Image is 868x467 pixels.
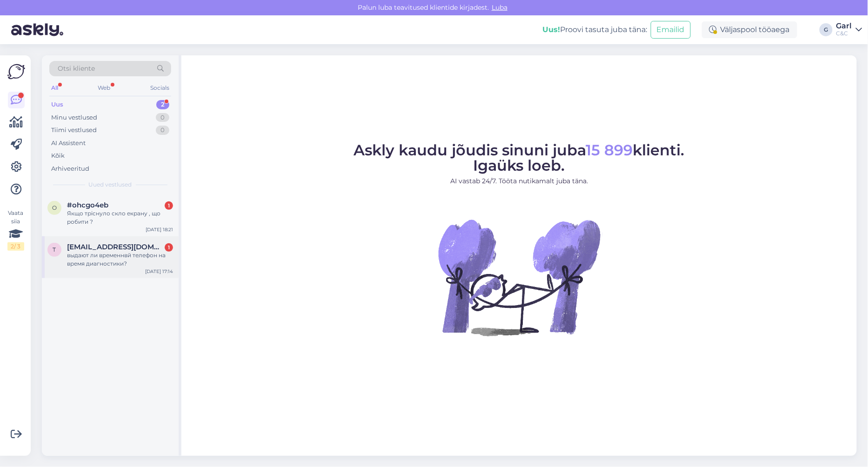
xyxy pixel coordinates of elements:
[836,22,852,30] div: Garl
[542,24,647,35] div: Proovi tasuta juba täna:
[651,21,691,39] button: Emailid
[58,64,95,73] span: Otsi kliente
[51,139,86,148] div: AI Assistent
[96,82,113,94] div: Web
[51,164,89,173] div: Arhiveeritud
[435,193,603,361] img: No Chat active
[51,113,97,122] div: Minu vestlused
[51,126,97,135] div: Tiimi vestlused
[51,151,65,160] div: Kõik
[7,63,25,80] img: Askly Logo
[489,3,510,12] span: Luba
[67,243,164,251] span: taisiasokologorski155@gmail.com
[52,204,57,211] span: o
[156,113,169,122] div: 0
[49,82,60,94] div: All
[67,201,108,209] span: #ohcgo4eb
[7,242,24,251] div: 2 / 3
[67,209,173,226] div: Якщо тріснуло скло екрану , що робити ?
[354,176,685,186] p: AI vastab 24/7. Tööta nutikamalt juba täna.
[542,25,560,34] b: Uus!
[156,126,169,135] div: 0
[354,141,685,174] span: Askly kaudu jõudis sinuni juba klienti. Igaüks loeb.
[7,209,24,251] div: Vaata siia
[146,226,173,233] div: [DATE] 18:21
[586,141,633,159] span: 15 899
[145,268,173,275] div: [DATE] 17:14
[53,246,56,253] span: t
[148,82,171,94] div: Socials
[165,243,173,252] div: 1
[702,21,797,38] div: Väljaspool tööaega
[156,100,169,109] div: 2
[89,180,132,189] span: Uued vestlused
[820,23,833,36] div: G
[836,22,862,37] a: GarlC&C
[51,100,63,109] div: Uus
[165,201,173,210] div: 1
[836,30,852,37] div: C&C
[67,251,173,268] div: выдают ли временнвй телефон на время диагностики?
